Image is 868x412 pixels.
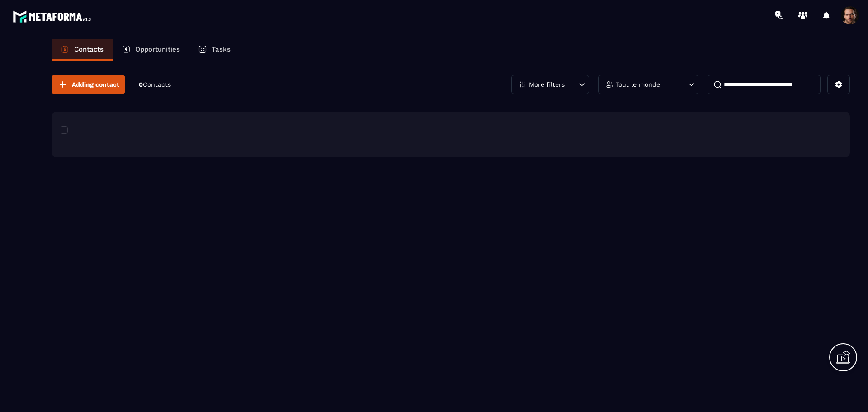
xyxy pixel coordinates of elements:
a: Opportunities [113,39,189,61]
p: Contacts [74,45,104,53]
p: Opportunities [135,45,180,53]
a: Contacts [52,39,113,61]
button: Adding contact [52,75,125,94]
span: Contacts [143,81,171,88]
p: More filters [529,81,565,88]
a: Tasks [189,39,240,61]
p: 0 [139,80,171,89]
p: Tasks [212,45,231,53]
img: logo [13,8,94,25]
span: Adding contact [72,80,119,89]
p: Tout le monde [616,81,660,88]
